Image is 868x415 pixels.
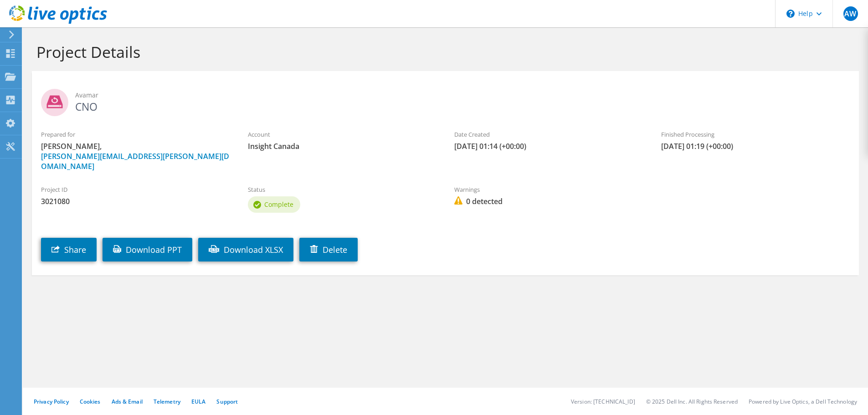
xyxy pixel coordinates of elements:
span: [DATE] 01:19 (+00:00) [661,141,850,151]
span: [DATE] 01:14 (+00:00) [454,141,643,151]
label: Date Created [454,130,643,139]
label: Prepared for [41,130,230,139]
a: Privacy Policy [34,398,69,405]
a: EULA [191,398,205,405]
a: Share [41,238,97,261]
span: 3021080 [41,196,230,206]
label: Finished Processing [661,130,850,139]
a: Download PPT [103,238,192,261]
svg: \n [786,10,795,18]
li: Powered by Live Optics, a Dell Technology [749,398,857,405]
h1: Project Details [36,42,850,61]
a: Telemetry [154,398,180,405]
label: Warnings [454,185,643,194]
label: Account [248,130,437,139]
span: 0 detected [454,196,643,206]
li: © 2025 Dell Inc. All Rights Reserved [646,398,738,405]
span: [PERSON_NAME], [41,141,230,171]
span: Avamar [75,90,850,100]
a: Ads & Email [112,398,143,405]
a: [PERSON_NAME][EMAIL_ADDRESS][PERSON_NAME][DOMAIN_NAME] [41,151,229,171]
span: Insight Canada [248,141,437,151]
span: AW [843,6,858,21]
a: Download XLSX [198,238,293,261]
h2: CNO [41,89,850,112]
li: Version: [TECHNICAL_ID] [571,398,635,405]
label: Project ID [41,185,230,194]
a: Delete [299,238,358,261]
a: Support [216,398,238,405]
span: Complete [264,200,293,209]
a: Cookies [80,398,101,405]
label: Status [248,185,437,194]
